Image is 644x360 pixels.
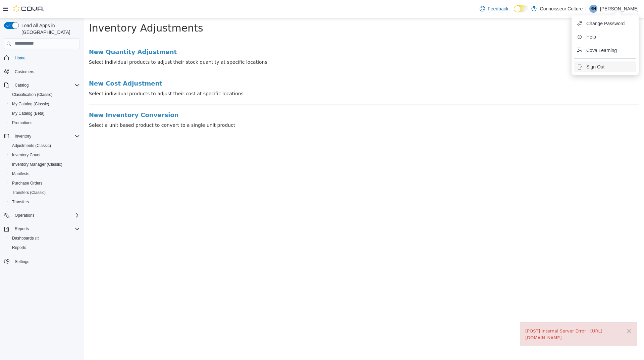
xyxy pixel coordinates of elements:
span: Purchase Orders [12,181,43,186]
button: Sign Out [574,61,636,72]
span: Classification (Classic) [9,91,80,99]
span: Catalog [12,81,80,89]
a: Feedback [477,2,511,15]
nav: Complex example [4,50,80,284]
a: New Inventory Conversion [5,94,555,100]
span: Adjustments (Classic) [12,143,51,148]
a: Adjustments (Classic) [9,142,54,150]
input: Dark Mode [514,5,528,12]
button: Settings [1,256,83,266]
span: Promotions [12,120,33,125]
span: Load All Apps in [GEOGRAPHIC_DATA] [19,22,80,36]
span: Home [12,54,80,62]
a: Purchase Orders [9,179,45,187]
span: Help [586,34,596,40]
span: Settings [15,259,29,264]
button: Transfers [7,197,83,207]
span: Inventory Manager (Classic) [12,162,62,167]
span: Settings [12,257,80,265]
button: Inventory [1,132,83,141]
button: Reports [12,225,32,233]
a: Settings [12,258,32,266]
span: Reports [12,245,26,250]
a: Inventory Count [9,151,43,159]
button: My Catalog (Beta) [7,109,83,118]
button: Home [1,53,83,63]
span: Home [15,55,25,61]
button: Manifests [7,169,83,178]
a: Transfers (Classic) [9,189,48,197]
span: Customers [12,67,80,76]
a: Inventory Manager (Classic) [9,160,65,168]
a: Dashboards [9,234,42,242]
span: Change Password [586,20,625,27]
span: Inventory [15,134,31,139]
span: Classification (Classic) [12,92,53,97]
span: Reports [12,225,80,233]
span: Feedback [488,5,508,12]
p: Select a unit based product to convert to a single unit product [5,104,555,111]
a: New Cost Adjustment [5,62,555,69]
span: My Catalog (Classic) [9,100,80,108]
a: New Quantity Adjustment [5,31,555,37]
span: Inventory Adjustments [5,4,119,16]
button: Cova Learning [574,45,636,56]
a: Promotions [9,119,35,127]
a: Classification (Classic) [9,91,55,99]
span: My Catalog (Classic) [12,101,49,107]
a: My Catalog (Classic) [9,100,52,108]
a: Transfers [9,198,32,206]
a: Reports [9,244,29,252]
div: [POST] Internal Server Error : [URL][DOMAIN_NAME] [441,310,548,323]
button: Help [574,32,636,42]
span: Transfers [12,199,29,205]
p: [PERSON_NAME] [600,5,639,13]
span: Reports [15,226,29,232]
button: Inventory Count [7,150,83,160]
span: Operations [15,213,35,218]
span: Manifests [9,170,80,178]
span: Dashboards [12,236,39,241]
a: Customers [12,68,37,76]
span: Adjustments (Classic) [9,142,80,150]
button: Customers [1,67,83,76]
span: Transfers [9,198,80,206]
span: Reports [9,244,80,252]
button: Catalog [12,81,31,89]
button: Reports [1,224,83,234]
p: Select individual products to adjust their cost at specific locations [5,72,555,79]
button: Adjustments (Classic) [7,141,83,150]
a: My Catalog (Beta) [9,109,47,117]
span: Purchase Orders [9,179,80,187]
span: Catalog [15,83,29,88]
p: Select individual products to adjust their stock quantity at specific locations [5,41,555,48]
button: × [542,310,548,317]
span: Sign Out [586,63,604,70]
span: Manifests [12,171,29,176]
span: My Catalog (Beta) [12,111,45,116]
span: Dashboards [9,234,80,242]
img: Cova [13,5,44,12]
span: My Catalog (Beta) [9,109,80,117]
button: Inventory [12,132,34,140]
span: Cova Learning [586,47,617,54]
p: | [585,5,587,13]
button: Promotions [7,118,83,127]
span: Inventory Count [9,151,80,159]
button: Inventory Manager (Classic) [7,160,83,169]
button: Catalog [1,81,83,90]
span: Transfers (Classic) [12,190,46,195]
span: Operations [12,211,80,219]
span: Transfers (Classic) [9,189,80,197]
button: Change Password [574,18,636,29]
span: Inventory [12,132,80,140]
a: Manifests [9,170,32,178]
button: Transfers (Classic) [7,188,83,197]
button: Operations [12,211,37,219]
button: Purchase Orders [7,178,83,188]
button: Classification (Classic) [7,90,83,99]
